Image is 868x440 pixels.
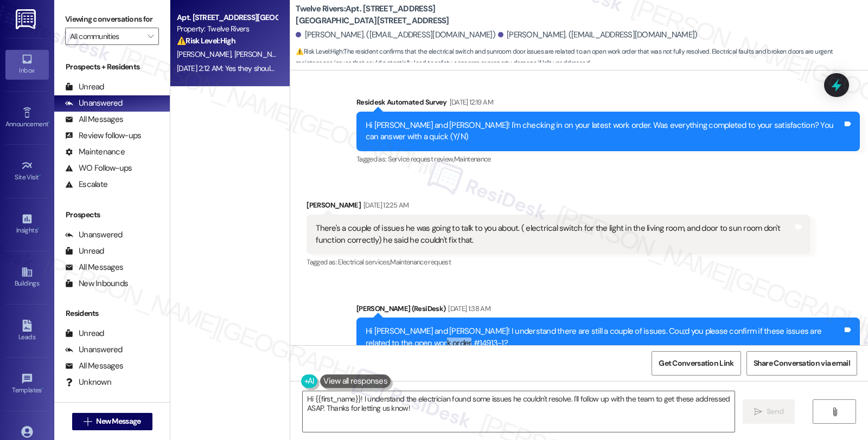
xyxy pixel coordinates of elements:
[366,326,843,349] div: Hi [PERSON_NAME] and [PERSON_NAME]! I understand there are still a couple of issues. Cou;d you pl...
[366,120,843,143] div: Hi [PERSON_NAME] and [PERSON_NAME]! I'm checking in on your latest work order. Was everything com...
[356,96,860,112] div: Residesk Automated Survey
[447,96,493,108] div: [DATE] 12:19 AM
[48,119,50,126] span: •
[65,146,125,158] div: Maintenance
[767,406,783,417] span: Send
[84,417,92,426] i: 
[296,29,495,41] div: [PERSON_NAME]. ([EMAIL_ADDRESS][DOMAIN_NAME])
[652,351,741,376] button: Get Conversation Link
[96,416,141,427] span: New Message
[5,316,49,346] a: Leads
[356,151,860,167] div: Tagged as:
[659,358,733,369] span: Get Conversation Link
[5,263,49,292] a: Buildings
[54,209,170,221] div: Prospects
[177,36,235,46] strong: ⚠️ Risk Level: High
[65,179,107,190] div: Escalate
[65,163,132,174] div: WO Follow-ups
[65,229,123,241] div: Unanswered
[316,223,793,246] div: There's a couple of issues he was going to talk to you about. ( electrical switch for the light i...
[65,328,104,339] div: Unread
[5,157,49,186] a: Site Visit •
[754,407,762,416] i: 
[54,308,170,319] div: Residents
[65,81,104,93] div: Unread
[445,303,490,314] div: [DATE] 1:38 AM
[356,303,860,318] div: [PERSON_NAME] (ResiDesk)
[39,172,41,179] span: •
[72,413,152,430] button: New Message
[388,154,454,164] span: Service request review ,
[831,407,839,416] i: 
[65,245,104,257] div: Unread
[65,114,123,125] div: All Messages
[177,23,277,35] div: Property: Twelve Rivers
[5,50,49,79] a: Inbox
[70,28,142,45] input: All communities
[390,257,451,267] span: Maintenance request
[361,199,409,211] div: [DATE] 12:25 AM
[307,254,810,270] div: Tagged as:
[303,391,735,432] textarea: Hi {{first_name}}! I understand the electrician found some issues he couldn't resolve. I'll follo...
[296,47,342,56] strong: ⚠️ Risk Level: High
[498,29,698,41] div: [PERSON_NAME]. ([EMAIL_ADDRESS][DOMAIN_NAME])
[746,351,857,376] button: Share Conversation via email
[37,225,39,232] span: •
[148,32,154,41] i: 
[177,12,277,23] div: Apt. [STREET_ADDRESS][GEOGRAPHIC_DATA][STREET_ADDRESS]
[5,210,49,239] a: Insights •
[754,358,850,369] span: Share Conversation via email
[296,3,513,27] b: Twelve Rivers: Apt. [STREET_ADDRESS][GEOGRAPHIC_DATA][STREET_ADDRESS]
[65,377,111,388] div: Unknown
[65,11,159,28] label: Viewing conversations for
[296,46,868,69] span: : The resident confirms that the electrical switch and sunroom door issues are related to an open...
[65,360,123,372] div: All Messages
[234,49,289,59] span: [PERSON_NAME]
[454,154,491,164] span: Maintenance
[743,399,795,424] button: Send
[177,63,500,73] div: [DATE] 2:12 AM: Yes they should be related. Im sure there's a list somewhere that can verify it. ...
[338,257,390,267] span: Electrical services ,
[65,344,123,355] div: Unanswered
[177,49,234,59] span: [PERSON_NAME]
[54,61,170,73] div: Prospects + Residents
[65,262,123,273] div: All Messages
[65,130,141,141] div: Review follow-ups
[65,278,128,289] div: New Inbounds
[307,199,810,215] div: [PERSON_NAME]
[65,98,123,109] div: Unanswered
[42,385,43,392] span: •
[16,9,38,29] img: ResiDesk Logo
[5,370,49,399] a: Templates •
